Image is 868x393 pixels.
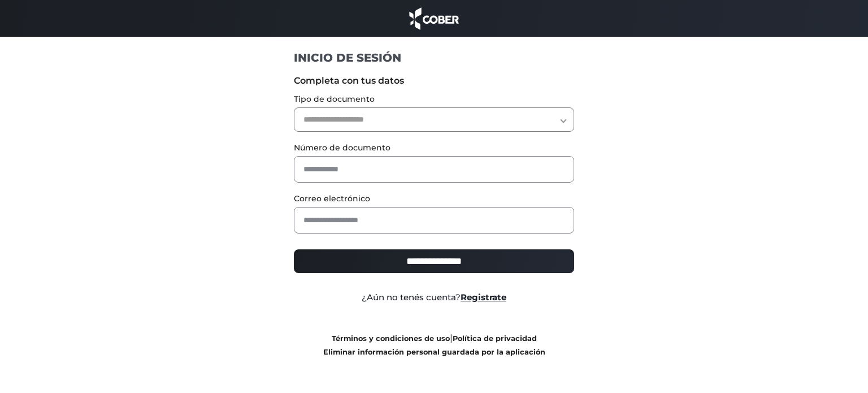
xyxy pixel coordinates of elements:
[294,74,575,88] label: Completa con tus datos
[323,348,545,356] a: Eliminar información personal guardada por la aplicación
[294,93,575,105] label: Tipo de documento
[285,291,583,304] div: ¿Aún no tenés cuenta?
[294,50,575,65] h1: INICIO DE SESIÓN
[406,6,462,31] img: cober_marca.png
[453,334,537,343] a: Política de privacidad
[294,142,575,154] label: Número de documento
[332,334,450,343] a: Términos y condiciones de uso
[461,292,506,303] a: Registrate
[294,193,575,205] label: Correo electrónico
[285,331,583,359] div: |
